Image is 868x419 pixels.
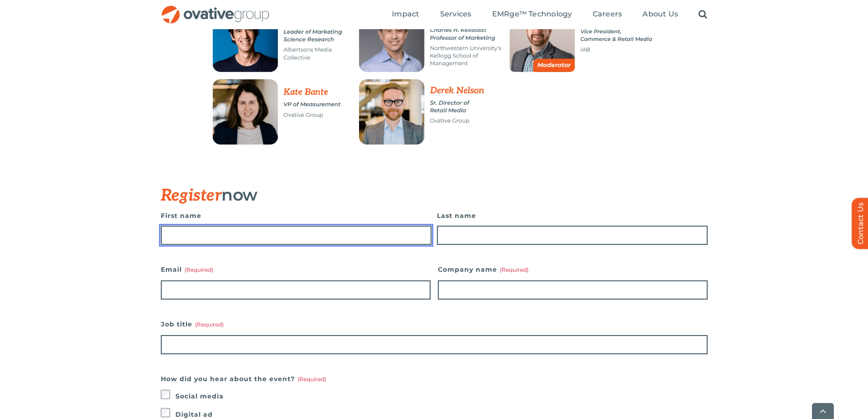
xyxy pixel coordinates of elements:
[642,10,678,19] span: About Us
[440,10,472,19] span: Services
[161,318,708,331] label: Job title
[392,10,419,20] a: Impact
[161,186,662,205] h3: now
[161,209,431,222] label: First name
[492,10,572,20] a: EMRge™ Technology
[298,376,326,383] span: (Required)
[492,10,572,19] span: EMRge™ Technology
[161,186,222,206] span: Register
[175,390,708,403] label: Social media
[642,10,678,20] a: About Us
[195,321,224,328] span: (Required)
[440,10,472,20] a: Services
[593,10,622,20] a: Careers
[699,10,707,20] a: Search
[161,263,431,276] label: Email
[500,266,529,273] span: (Required)
[161,372,326,385] legend: How did you hear about the event?
[161,5,270,13] a: OG_Full_horizontal_RGB
[438,263,708,276] label: Company name
[185,266,213,273] span: (Required)
[392,10,419,19] span: Impact
[593,10,622,19] span: Careers
[437,209,708,222] label: Last name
